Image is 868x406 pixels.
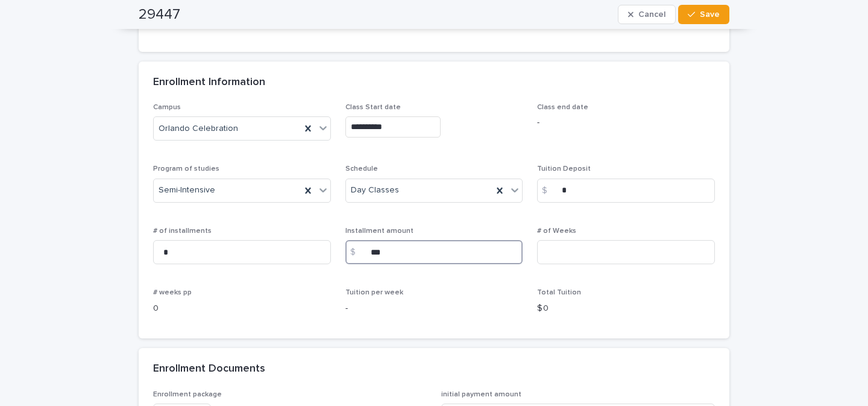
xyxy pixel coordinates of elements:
span: initial payment amount [441,391,521,398]
div: $ [537,179,561,203]
span: Tuition per week [345,289,403,296]
span: Day Classes [351,184,399,197]
button: Save [678,5,729,24]
h2: Enrollment Documents [153,363,265,376]
p: - [345,302,523,315]
span: Total Tuition [537,289,581,296]
span: Class end date [537,104,588,111]
span: Program of studies [153,165,219,173]
span: Installment amount [345,227,414,235]
h2: 29447 [139,6,180,24]
span: # of Weeks [537,227,576,235]
p: $ 0 [537,302,715,315]
h2: Enrollment Information [153,76,265,89]
span: # weeks pp [153,289,192,296]
span: Save [700,10,720,19]
span: Semi-Intensive [159,184,215,197]
span: Schedule [345,165,378,173]
span: # of installments [153,227,212,235]
p: 0 [153,302,331,315]
span: Campus [153,104,181,111]
span: Tuition Deposit [537,165,591,173]
button: Cancel [618,5,676,24]
span: Cancel [638,10,665,19]
span: Enrollment package [153,391,222,398]
p: - [537,116,715,129]
span: Orlando Celebration [159,122,238,135]
span: Class Start date [345,104,401,111]
div: $ [345,240,370,264]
